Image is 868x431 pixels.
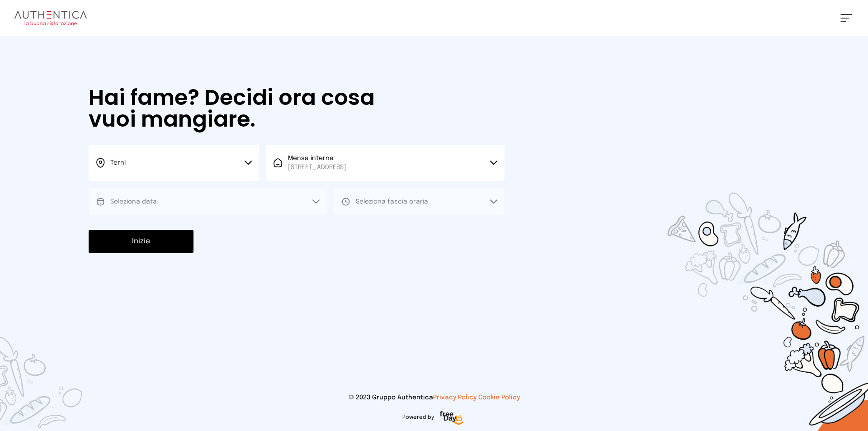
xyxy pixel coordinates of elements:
[89,87,401,130] h1: Hai fame? Decidi ora cosa vuoi mangiare.
[334,188,505,215] button: Seleziona fascia oraria
[89,188,327,215] button: Seleziona data
[266,145,505,181] button: Mensa interna[STREET_ADDRESS]
[110,160,126,166] span: Terni
[402,414,434,421] span: Powered by
[14,393,854,402] p: © 2023 Gruppo Authentica
[478,394,520,401] a: Cookie Policy
[438,409,466,427] img: logo-freeday.3e08031.png
[433,394,476,401] a: Privacy Policy
[288,163,346,172] span: [STREET_ADDRESS]
[356,199,428,205] span: Seleziona fascia oraria
[288,154,346,172] span: Mensa interna
[615,141,868,431] img: sticker-selezione-mensa.70a28f7.png
[110,199,157,205] span: Seleziona data
[89,230,193,253] button: Inizia
[89,145,259,181] button: Terni
[14,11,87,25] img: logo.8f33a47.png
